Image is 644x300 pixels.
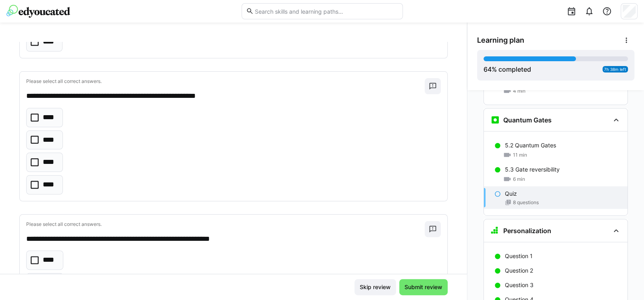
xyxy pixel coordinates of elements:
[254,8,398,15] input: Search skills and learning paths…
[505,190,517,198] p: Quiz
[26,78,425,85] p: Please select all correct answers.
[513,176,525,182] span: 6 min
[477,36,524,45] span: Learning plan
[505,267,533,275] p: Question 2
[604,67,626,72] span: 7h 38m left
[505,141,556,149] p: 5.2 Quantum Gates
[26,221,425,228] p: Please select all correct answers.
[505,252,533,260] p: Question 1
[505,166,560,174] p: 5.3 Gate reversibility
[358,283,392,291] span: Skip review
[484,65,492,73] span: 64
[484,64,531,74] div: % completed
[399,279,448,295] button: Submit review
[513,88,525,94] span: 4 min
[513,199,539,206] span: 8 questions
[505,281,534,289] p: Question 3
[503,116,552,124] h3: Quantum Gates
[503,227,551,235] h3: Personalization
[403,283,444,291] span: Submit review
[354,279,396,295] button: Skip review
[513,152,527,158] span: 11 min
